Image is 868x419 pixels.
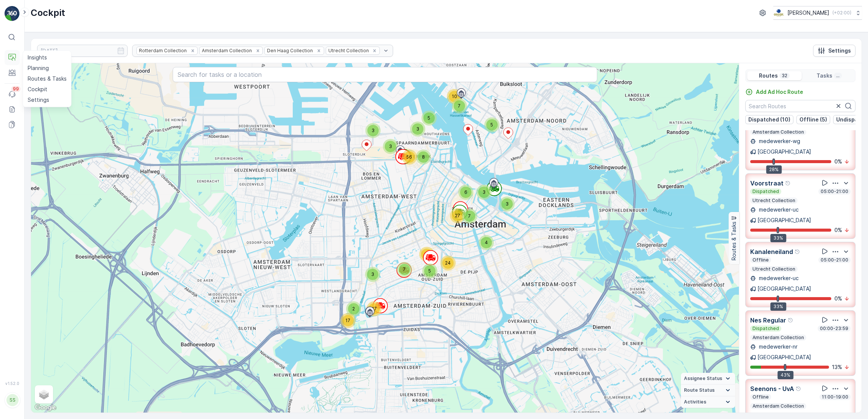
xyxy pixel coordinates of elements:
[352,306,355,312] span: 2
[819,326,849,332] p: 00:00-23:59
[834,158,842,165] p: 0 %
[36,386,52,403] a: Layers
[403,266,406,272] span: 7
[452,93,457,99] span: 10
[788,317,794,323] div: Help Tooltip Icon
[757,354,811,361] p: [GEOGRAPHIC_DATA]
[452,98,467,114] div: 7
[31,7,65,19] p: Cockpit
[5,6,20,21] img: logo
[752,129,805,135] p: Amsterdam Collection
[365,267,380,282] div: 3
[752,257,770,263] p: Offline
[428,115,430,121] span: 5
[406,154,412,160] span: 56
[745,100,856,112] input: Search Routes
[766,165,782,174] div: 28%
[684,399,706,405] span: Activities
[500,196,515,212] div: 3
[482,189,486,195] span: 3
[6,394,19,406] div: SS
[440,255,456,271] div: 24
[759,72,778,79] p: Routes
[834,226,842,234] p: 0 %
[757,217,811,224] p: [GEOGRAPHIC_DATA]
[383,139,398,154] div: 3
[367,301,382,316] div: 47
[468,213,471,219] span: 7
[5,87,20,102] a: 99
[730,221,738,260] p: Routes & Tasks
[777,371,793,379] div: 43%
[365,123,381,138] div: 3
[832,363,842,371] p: 13 %
[455,213,460,218] span: 27
[5,381,20,386] span: v 1.52.0
[773,6,862,20] button: [PERSON_NAME](+02:00)
[506,201,509,207] span: 3
[781,73,788,79] p: 32
[752,198,796,204] p: Utrecht Collection
[464,189,467,195] span: 6
[684,387,715,393] span: Route Status
[796,115,830,124] button: Offline (5)
[445,260,451,266] span: 24
[773,9,784,17] img: basis-logo_rgb2x.png
[484,117,500,132] div: 5
[479,235,494,250] div: 4
[757,206,799,213] p: medewerker-uc
[33,403,58,413] a: Open this area in Google Maps (opens a new window)
[485,240,488,245] span: 4
[681,396,735,408] summary: Activities
[770,302,786,311] div: 33%
[834,295,842,302] p: 0 %
[37,45,128,57] input: dd/mm/yyyy
[748,116,790,123] p: Dispatched (10)
[447,89,462,104] div: 10
[419,247,434,262] div: 13
[757,137,800,145] p: medewerker-wg
[458,185,473,200] div: 6
[752,335,805,341] p: Amsterdam Collection
[389,143,392,149] span: 3
[402,150,417,165] div: 56
[490,122,493,128] span: 5
[820,257,849,263] p: 05:00-21:00
[752,394,770,400] p: Offline
[752,403,805,409] p: Amsterdam Collection
[340,313,356,328] div: 17
[813,45,856,57] button: Settings
[422,154,425,160] span: 8
[681,373,735,385] summary: Assignee Status
[828,47,851,55] p: Settings
[458,103,461,109] span: 7
[757,148,811,156] p: [GEOGRAPHIC_DATA]
[397,262,412,277] div: 7
[372,128,375,133] span: 3
[422,263,437,279] div: 5
[745,115,793,124] button: Dispatched (10)
[752,188,780,195] p: Dispatched
[428,268,431,274] span: 5
[346,301,361,316] div: 2
[422,111,437,126] div: 5
[835,73,840,79] p: ...
[13,86,19,92] p: 99
[371,271,374,277] span: 3
[33,403,58,413] img: Google
[752,326,780,332] p: Dispatched
[757,285,811,293] p: [GEOGRAPHIC_DATA]
[750,179,784,188] p: Voorstraat
[173,67,597,82] input: Search for tasks or a location
[750,247,793,256] p: Kanaleneiland
[757,274,799,282] p: medewerker-uc
[462,209,477,224] div: 7
[757,411,799,419] p: medewerker-ca
[832,10,851,16] p: ( +02:00 )
[756,88,803,96] p: Add Ad Hoc Route
[750,384,794,393] p: Seenons - UvA
[5,387,20,413] button: SS
[799,116,827,123] p: Offline (5)
[416,150,431,165] div: 8
[345,318,350,323] span: 17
